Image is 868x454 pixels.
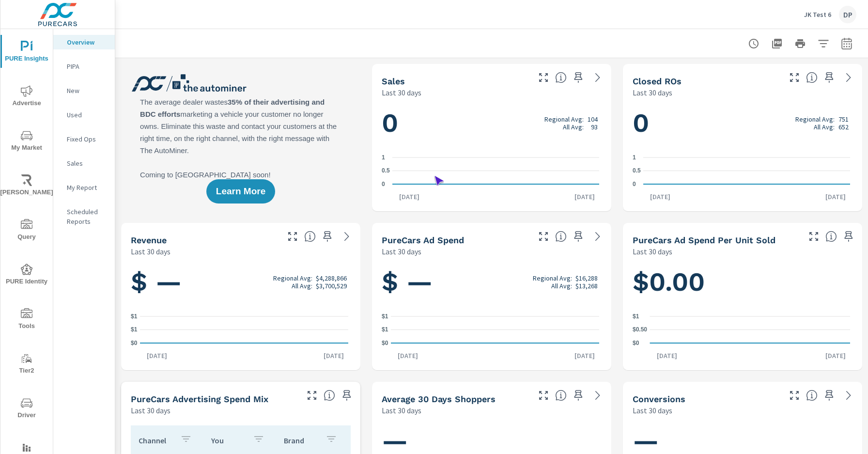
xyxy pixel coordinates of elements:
p: $4,288,866 [316,274,347,282]
span: Learn More [216,187,265,196]
button: Make Fullscreen [304,388,320,403]
h5: Sales [382,76,405,86]
span: My Market [3,130,50,154]
p: 652 [838,123,849,131]
h5: PureCars Ad Spend Per Unit Sold [633,235,775,245]
p: Overview [67,37,107,47]
h5: Revenue [131,235,167,245]
p: Scheduled Reports [67,207,107,226]
p: [DATE] [650,351,684,360]
button: "Export Report to PDF" [767,34,787,53]
span: This table looks at how you compare to the amount of budget you spend per channel as opposed to y... [324,390,335,401]
span: Query [3,219,50,243]
p: [DATE] [568,192,602,202]
text: $0 [382,340,388,346]
p: 104 [588,115,598,123]
p: 751 [838,115,849,123]
div: My Report [53,180,115,195]
p: Brand [284,436,318,445]
text: $0.50 [633,327,647,333]
text: 0.5 [633,168,641,174]
button: Make Fullscreen [285,229,300,244]
h1: 0 [382,107,602,140]
p: My Report [67,183,107,192]
div: Sales [53,156,115,171]
span: Driver [3,397,50,421]
h1: $ — [131,266,351,298]
button: Apply Filters [814,34,833,53]
span: Total cost of media for all PureCars channels for the selected dealership group over the selected... [555,231,567,242]
span: Tools [3,308,50,332]
text: $1 [382,327,388,333]
p: Last 30 days [382,405,421,416]
button: Print Report [790,34,810,53]
p: [DATE] [140,351,174,360]
text: 1 [382,154,385,161]
span: Save this to your personalized report [821,70,837,85]
p: Regional Avg: [273,274,312,282]
p: Last 30 days [382,87,421,98]
a: See more details in report [590,388,605,403]
p: New [67,86,107,95]
text: $1 [382,313,388,320]
a: See more details in report [590,229,605,244]
p: All Avg: [292,282,312,290]
p: [DATE] [317,351,351,360]
text: 1 [633,154,636,161]
a: See more details in report [339,229,355,244]
button: Make Fullscreen [806,229,821,244]
p: Last 30 days [382,246,421,257]
p: Last 30 days [633,246,672,257]
a: See more details in report [841,388,856,403]
p: 93 [591,123,598,131]
text: 0 [382,181,385,188]
div: New [53,83,115,98]
p: $16,288 [575,274,598,282]
p: Last 30 days [633,405,672,416]
p: Last 30 days [131,405,170,416]
p: [DATE] [819,351,852,360]
div: Fixed Ops [53,132,115,146]
h5: Closed ROs [633,76,682,86]
p: JK Test 6 [804,10,831,19]
span: Save this to your personalized report [571,229,586,244]
p: Last 30 days [633,87,672,98]
text: 0 [633,181,636,188]
p: Regional Avg: [544,115,584,123]
span: Number of Repair Orders Closed by the selected dealership group over the selected time range. [So... [806,72,818,83]
text: $0 [131,340,138,346]
p: Regional Avg: [795,115,835,123]
span: Save this to your personalized report [821,388,837,403]
button: Make Fullscreen [536,229,551,244]
p: All Avg: [814,123,835,131]
div: Used [53,108,115,122]
span: Save this to your personalized report [841,229,856,244]
p: [DATE] [819,192,852,202]
p: [DATE] [391,351,425,360]
span: The number of dealer-specified goals completed by a visitor. [Source: This data is provided by th... [806,390,818,401]
p: Fixed Ops [67,134,107,144]
p: [DATE] [392,192,426,202]
span: Save this to your personalized report [571,388,586,403]
h5: PureCars Advertising Spend Mix [131,394,268,404]
button: Make Fullscreen [536,388,551,403]
p: Last 30 days [131,246,170,257]
span: Save this to your personalized report [320,229,335,244]
a: See more details in report [590,70,605,85]
div: DP [839,6,856,23]
span: Total sales revenue over the selected date range. [Source: This data is sourced from the dealer’s... [304,231,316,242]
div: Scheduled Reports [53,204,115,229]
span: A rolling 30 day total of daily Shoppers on the dealership website, averaged over the selected da... [555,390,567,401]
span: Tier2 [3,353,50,376]
h1: 0 [633,107,852,140]
span: [PERSON_NAME] [3,174,50,198]
button: Select Date Range [837,34,856,53]
span: Average cost of advertising per each vehicle sold at the dealer over the selected date range. The... [825,231,837,242]
button: Make Fullscreen [536,70,551,85]
div: Overview [53,35,115,49]
h5: Conversions [633,394,685,404]
span: PURE Insights [3,41,50,64]
button: Make Fullscreen [787,388,802,403]
button: Make Fullscreen [787,70,802,85]
p: $3,700,529 [316,282,347,290]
